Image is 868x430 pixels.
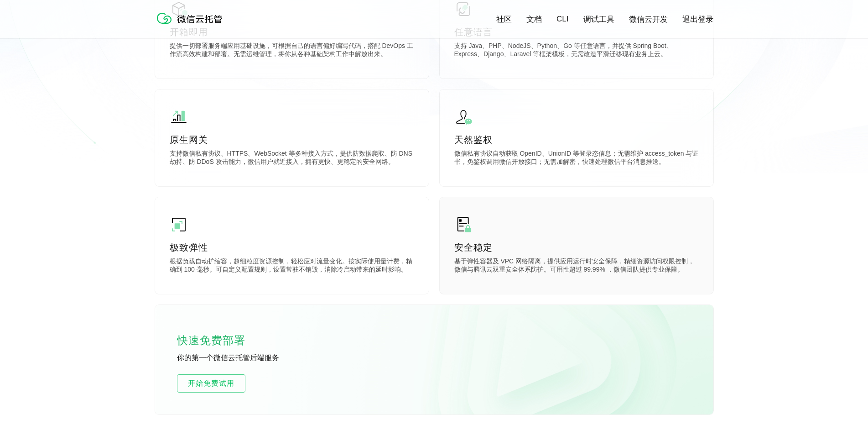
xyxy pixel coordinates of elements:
[526,14,542,25] a: 文档
[682,14,713,25] a: 退出登录
[629,14,668,25] a: 微信云开发
[454,241,699,254] p: 安全稳定
[170,241,414,254] p: 极致弹性
[177,378,245,389] span: 开始免费试用
[454,42,699,60] p: 支持 Java、PHP、NodeJS、Python、Go 等任意语言，并提供 Spring Boot、Express、Django、Laravel 等框架模板，无需改造平滑迁移现有业务上云。
[177,331,268,350] p: 快速免费部署
[170,150,414,168] p: 支持微信私有协议、HTTPS、WebSocket 等多种接入方式，提供防数据爬取、防 DNS 劫持、防 DDoS 攻击能力，微信用户就近接入，拥有更快、更稳定的安全网络。
[454,150,699,168] p: 微信私有协议自动获取 OpenID、UnionID 等登录态信息；无需维护 access_token 与证书，免鉴权调用微信开放接口；无需加解密，快速处理微信平台消息推送。
[556,15,568,24] a: CLI
[170,42,414,60] p: 提供一切部署服务端应用基础设施，可根据自己的语言偏好编写代码，搭配 DevOps 工作流高效构建和部署。无需运维管理，将你从各种基础架构工作中解放出来。
[583,14,614,25] a: 调试工具
[177,353,314,363] p: 你的第一个微信云托管后端服务
[170,257,414,276] p: 根据负载自动扩缩容，超细粒度资源控制，轻松应对流量变化。按实际使用量计费，精确到 100 毫秒。可自定义配置规则，设置常驻不销毁，消除冷启动带来的延时影响。
[170,133,414,146] p: 原生网关
[155,9,228,27] img: 微信云托管
[155,21,228,29] a: 微信云托管
[496,14,512,25] a: 社区
[454,133,699,146] p: 天然鉴权
[454,257,699,276] p: 基于弹性容器及 VPC 网络隔离，提供应用运行时安全保障，精细资源访问权限控制，微信与腾讯云双重安全体系防护。可用性超过 99.99% ，微信团队提供专业保障。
